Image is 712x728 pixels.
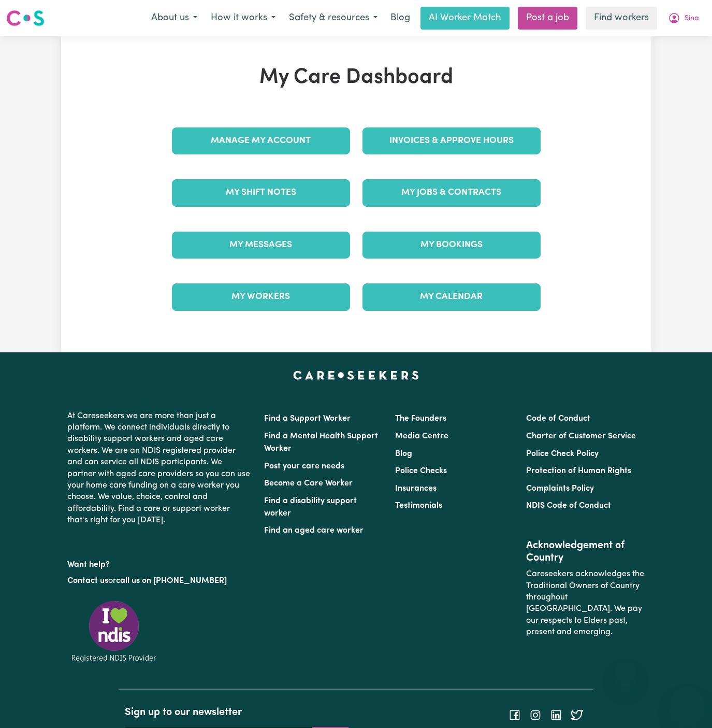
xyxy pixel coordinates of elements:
[571,711,583,719] a: Follow Careseekers on Twitter
[615,662,636,682] iframe: Close message
[671,687,704,720] iframe: Button to launch messaging window
[384,7,416,30] a: Blog
[144,7,204,29] button: About us
[395,432,448,440] a: Media Centre
[282,7,384,29] button: Safety & resources
[526,502,611,510] a: NDIS Code of Conduct
[67,406,252,531] p: At Careseekers we are more than just a platform. We connect individuals directly to disability su...
[204,7,282,29] button: How it works
[526,432,636,440] a: Charter of Customer Service
[508,711,521,719] a: Follow Careseekers on Facebook
[586,7,657,30] a: Find workers
[395,502,442,510] a: Testimonials
[67,599,161,664] img: Registered NDIS provider
[264,526,364,535] a: Find an aged care worker
[395,415,446,423] a: The Founders
[116,577,227,585] a: call us on [PHONE_NUMBER]
[661,7,706,29] button: My Account
[6,9,45,27] img: Careseekers logo
[172,232,350,259] a: My Messages
[67,571,252,591] p: or
[362,232,541,259] a: My Bookings
[395,484,437,493] a: Insurances
[529,711,542,719] a: Follow Careseekers on Instagram
[550,711,562,719] a: Follow Careseekers on LinkedIn
[526,539,645,564] h2: Acknowledgement of Country
[526,415,590,423] a: Code of Conduct
[362,127,541,154] a: Invoices & Approve Hours
[6,6,45,30] a: Careseekers logo
[518,7,577,30] a: Post a job
[172,179,350,206] a: My Shift Notes
[172,283,350,310] a: My Workers
[362,283,541,310] a: My Calendar
[264,479,353,488] a: Become a Care Worker
[293,371,419,379] a: Careseekers home page
[362,179,541,206] a: My Jobs & Contracts
[264,462,344,470] a: Post your care needs
[264,497,357,518] a: Find a disability support worker
[166,65,547,90] h1: My Care Dashboard
[526,467,631,475] a: Protection of Human Rights
[67,577,108,585] a: Contact us
[526,450,599,458] a: Police Check Policy
[685,13,699,24] span: Sina
[125,706,350,719] h2: Sign up to our newsletter
[264,432,378,453] a: Find a Mental Health Support Worker
[395,450,412,458] a: Blog
[395,467,447,475] a: Police Checks
[172,127,350,154] a: Manage My Account
[420,7,510,30] a: AI Worker Match
[526,484,594,493] a: Complaints Policy
[526,564,645,642] p: Careseekers acknowledges the Traditional Owners of Country throughout [GEOGRAPHIC_DATA]. We pay o...
[264,415,351,423] a: Find a Support Worker
[67,555,252,570] p: Want help?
